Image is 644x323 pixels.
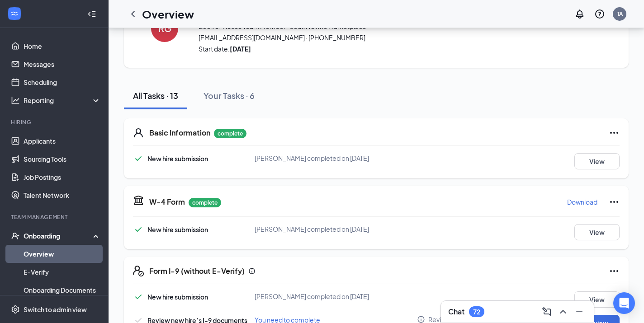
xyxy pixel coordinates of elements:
[574,224,620,240] button: View
[204,90,255,101] div: Your Tasks · 6
[448,307,464,317] h3: Chat
[567,195,598,209] button: Download
[10,9,19,18] svg: WorkstreamLogo
[214,129,246,138] p: complete
[255,292,369,300] span: [PERSON_NAME] completed on [DATE]
[199,44,511,53] span: Start date:
[24,150,101,168] a: Sourcing Tools
[128,9,138,19] svg: ChevronLeft
[11,118,99,126] div: Hiring
[574,153,620,169] button: View
[567,197,597,206] p: Download
[540,304,554,319] button: ComposeMessage
[24,305,87,314] div: Switch to admin view
[230,45,251,53] strong: [DATE]
[149,197,185,207] h5: W-4 Form
[24,55,101,73] a: Messages
[541,306,552,317] svg: ComposeMessage
[142,3,187,53] button: RG
[248,267,256,275] svg: Info
[24,37,101,55] a: Home
[594,9,605,19] svg: QuestionInfo
[133,291,144,302] svg: Checkmark
[24,245,101,263] a: Overview
[24,186,101,204] a: Talent Network
[24,281,101,299] a: Onboarding Documents
[574,9,585,19] svg: Notifications
[613,292,635,314] div: Open Intercom Messenger
[133,90,178,101] div: All Tasks · 13
[11,96,20,105] svg: Analysis
[158,25,171,32] h4: RG
[609,266,620,276] svg: Ellipses
[149,128,210,138] h5: Basic Information
[24,132,101,150] a: Applicants
[87,9,96,19] svg: Collapse
[24,231,93,240] div: Onboarding
[133,195,144,206] svg: TaxGovernmentIcon
[142,6,194,22] h1: Overview
[24,168,101,186] a: Job Postings
[617,10,623,18] div: TA
[11,213,99,221] div: Team Management
[572,304,587,319] button: Minimize
[556,304,570,319] button: ChevronUp
[609,197,620,207] svg: Ellipses
[147,293,208,301] span: New hire submission
[11,231,20,240] svg: UserCheck
[24,96,101,105] div: Reporting
[147,154,208,163] span: New hire submission
[147,225,208,234] span: New hire submission
[149,266,245,276] h5: Form I-9 (without E-Verify)
[574,306,585,317] svg: Minimize
[133,127,144,138] svg: User
[199,33,511,42] span: [EMAIL_ADDRESS][DOMAIN_NAME] · [PHONE_NUMBER]
[255,154,369,162] span: [PERSON_NAME] completed on [DATE]
[609,127,620,138] svg: Ellipses
[11,305,20,314] svg: Settings
[255,225,369,233] span: [PERSON_NAME] completed on [DATE]
[189,198,221,207] p: complete
[133,266,144,276] svg: FormI9EVerifyIcon
[473,308,480,316] div: 72
[24,73,101,91] a: Scheduling
[24,263,101,281] a: E-Verify
[574,291,620,308] button: View
[558,306,568,317] svg: ChevronUp
[133,224,144,235] svg: Checkmark
[133,153,144,164] svg: Checkmark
